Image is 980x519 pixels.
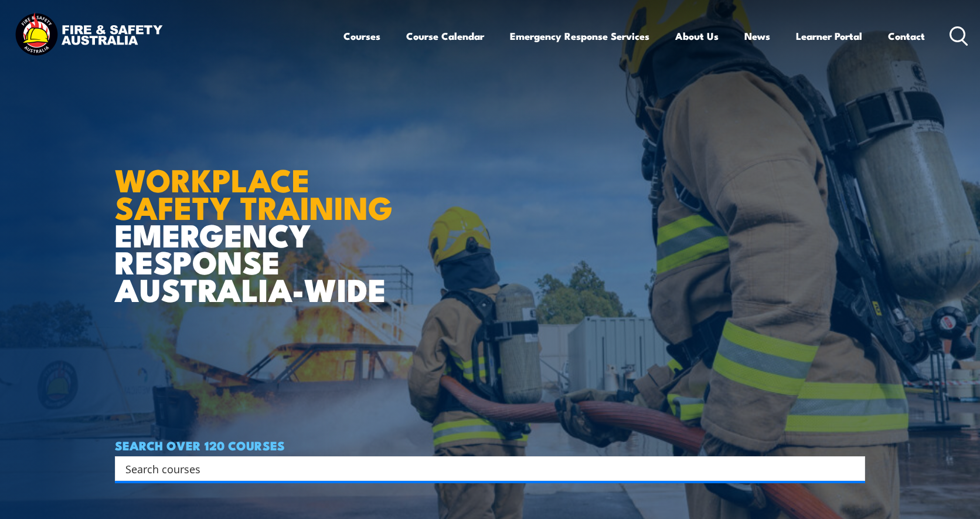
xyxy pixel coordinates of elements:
a: Learner Portal [796,21,862,52]
strong: WORKPLACE SAFETY TRAINING [115,154,393,230]
a: Emergency Response Services [510,21,649,52]
button: Search magnifier button [845,460,861,477]
a: Courses [343,21,380,52]
form: Search form [128,460,842,477]
h4: SEARCH OVER 120 COURSES [115,439,865,452]
a: News [744,21,770,52]
h1: EMERGENCY RESPONSE AUSTRALIA-WIDE [115,136,401,303]
input: Search input [125,460,839,477]
a: About Us [675,21,719,52]
a: Course Calendar [406,21,484,52]
a: Contact [888,21,925,52]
